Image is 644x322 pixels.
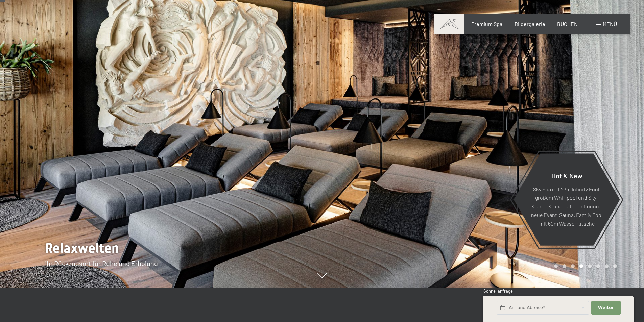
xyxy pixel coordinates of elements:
[603,21,617,27] span: Menü
[579,264,583,268] div: Carousel Page 4 (Current Slide)
[557,21,578,27] a: BUCHEN
[613,264,617,268] div: Carousel Page 8
[552,264,617,268] div: Carousel Pagination
[554,264,558,268] div: Carousel Page 1
[571,264,575,268] div: Carousel Page 3
[551,171,582,179] span: Hot & New
[483,288,513,294] span: Schnellanfrage
[588,264,592,268] div: Carousel Page 5
[471,21,502,27] a: Premium Spa
[563,264,566,268] div: Carousel Page 2
[591,301,620,315] button: Weiter
[515,21,545,27] a: Bildergalerie
[596,264,600,268] div: Carousel Page 6
[530,184,603,228] p: Sky Spa mit 23m Infinity Pool, großem Whirlpool und Sky-Sauna, Sauna Outdoor Lounge, neue Event-S...
[598,305,614,311] span: Weiter
[513,153,620,246] a: Hot & New Sky Spa mit 23m Infinity Pool, großem Whirlpool und Sky-Sauna, Sauna Outdoor Lounge, ne...
[605,264,609,268] div: Carousel Page 7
